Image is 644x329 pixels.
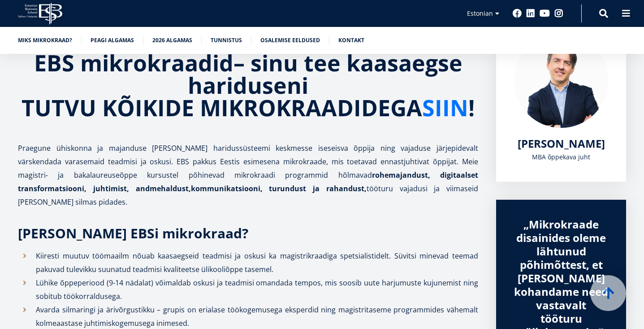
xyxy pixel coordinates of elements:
[211,36,242,45] a: Tunnistus
[34,48,233,78] strong: EBS mikrokraadid
[22,48,475,123] strong: sinu tee kaasaegse hariduseni TUTVU KÕIKIDE MIKROKRAADIDEGA !
[260,36,320,45] a: Osalemise eeldused
[152,36,192,45] a: 2026 algamas
[18,276,478,303] li: Lühike õppeperiood (9-14 nädalat) võimaldab oskusi ja teadmisi omandada tempos, mis soosib uute h...
[540,9,550,18] a: Youtube
[338,36,364,45] a: Kontakt
[518,137,605,150] a: [PERSON_NAME]
[514,150,608,164] div: MBA õppekava juht
[422,97,468,119] a: SIIN
[91,36,134,45] a: Peagi algamas
[554,9,563,18] a: Instagram
[18,224,248,242] strong: [PERSON_NAME] EBSi mikrokraad?
[233,48,245,78] strong: –
[191,184,367,193] strong: kommunikatsiooni, turundust ja rahandust,
[514,34,608,128] img: Marko Rillo
[18,141,478,209] p: Praegune ühiskonna ja majanduse [PERSON_NAME] haridussüsteemi keskmesse iseseisva õppija ning vaj...
[18,36,72,45] a: Miks mikrokraad?
[518,136,605,151] span: [PERSON_NAME]
[36,249,478,276] p: Kiiresti muutuv töömaailm nõuab kaasaegseid teadmisi ja oskusi ka magistrikraadiga spetsialistide...
[526,9,535,18] a: Linkedin
[513,9,522,18] a: Facebook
